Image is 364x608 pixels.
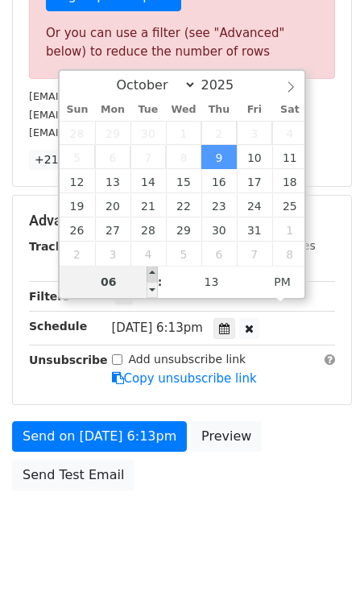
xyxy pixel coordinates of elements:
[272,169,308,193] span: October 18, 2025
[60,121,95,145] span: September 28, 2025
[112,371,257,386] a: Copy unsubscribe link
[95,193,130,217] span: October 20, 2025
[272,193,308,217] span: October 25, 2025
[95,105,130,115] span: Mon
[46,24,318,60] div: Or you can use a filter (see "Advanced" below) to reduce the number of rows
[201,105,237,115] span: Thu
[60,193,95,217] span: October 19, 2025
[29,109,209,121] small: [EMAIL_ADDRESS][DOMAIN_NAME]
[60,145,95,169] span: October 5, 2025
[95,145,130,169] span: October 6, 2025
[130,193,166,217] span: October 21, 2025
[166,193,201,217] span: October 22, 2025
[166,105,201,115] span: Wed
[201,145,237,169] span: October 9, 2025
[29,90,209,102] small: [EMAIL_ADDRESS][DOMAIN_NAME]
[272,217,308,242] span: November 1, 2025
[166,242,201,266] span: November 5, 2025
[60,169,95,193] span: October 12, 2025
[112,321,203,335] span: [DATE] 6:13pm
[29,126,209,139] small: [EMAIL_ADDRESS][DOMAIN_NAME]
[130,105,166,115] span: Tue
[95,217,130,242] span: October 27, 2025
[130,145,166,169] span: October 7, 2025
[237,169,272,193] span: October 17, 2025
[29,320,87,333] strong: Schedule
[166,121,201,145] span: October 1, 2025
[272,242,308,266] span: November 8, 2025
[166,217,201,242] span: October 29, 2025
[29,290,70,303] strong: Filters
[60,217,95,242] span: October 26, 2025
[29,240,83,253] strong: Tracking
[201,121,237,145] span: October 2, 2025
[237,217,272,242] span: October 31, 2025
[237,121,272,145] span: October 3, 2025
[166,169,201,193] span: October 15, 2025
[237,193,272,217] span: October 24, 2025
[12,460,134,490] a: Send Test Email
[60,266,158,298] input: Hour
[283,531,364,608] iframe: Chat Widget
[129,351,246,368] label: Add unsubscribe link
[130,217,166,242] span: October 28, 2025
[237,242,272,266] span: November 7, 2025
[130,242,166,266] span: November 4, 2025
[166,145,201,169] span: October 8, 2025
[237,105,272,115] span: Fri
[196,77,254,93] input: Year
[158,266,163,298] span: :
[191,421,262,452] a: Preview
[95,242,130,266] span: November 3, 2025
[201,217,237,242] span: October 30, 2025
[60,242,95,266] span: November 2, 2025
[130,169,166,193] span: October 14, 2025
[95,121,130,145] span: September 29, 2025
[163,266,261,298] input: Minute
[272,121,308,145] span: October 4, 2025
[29,150,97,170] a: +21 more
[252,238,315,254] label: UTM Codes
[130,121,166,145] span: September 30, 2025
[29,354,108,366] strong: Unsubscribe
[95,169,130,193] span: October 13, 2025
[201,193,237,217] span: October 23, 2025
[29,212,335,230] h5: Advanced
[201,169,237,193] span: October 16, 2025
[260,266,304,298] span: Click to toggle
[60,105,95,115] span: Sun
[272,105,308,115] span: Sat
[201,242,237,266] span: November 6, 2025
[12,421,187,452] a: Send on [DATE] 6:13pm
[237,145,272,169] span: October 10, 2025
[272,145,308,169] span: October 11, 2025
